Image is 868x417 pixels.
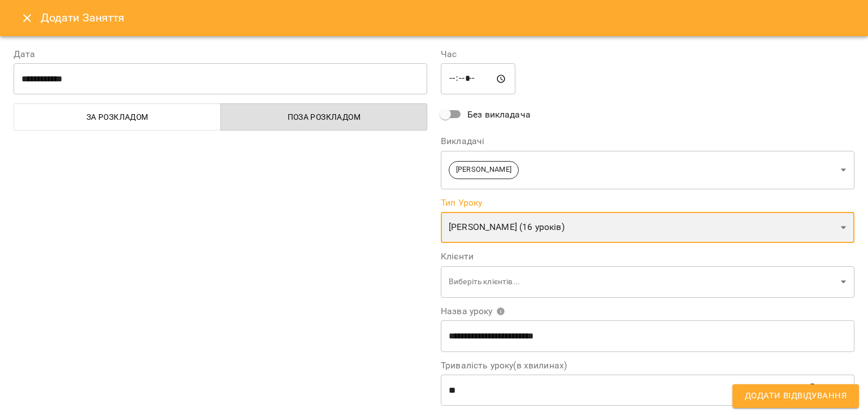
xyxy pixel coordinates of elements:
span: Додати Відвідування [745,389,847,403]
span: За розкладом [21,110,214,124]
h6: Додати Заняття [41,9,854,27]
span: Назва уроку [441,307,505,316]
label: Тип Уроку [441,198,854,207]
button: Поза розкладом [220,103,428,131]
p: Виберіть клієнтів... [449,276,836,288]
div: [PERSON_NAME] (16 уроків) [441,212,854,244]
button: Додати Відвідування [732,384,859,408]
label: Час [441,50,854,59]
div: [PERSON_NAME] [441,150,854,189]
span: [PERSON_NAME] [449,164,518,175]
label: Тривалість уроку(в хвилинах) [441,361,854,370]
button: Close [14,5,41,32]
svg: Вкажіть назву уроку або виберіть клієнтів [496,307,505,316]
span: Без викладача [467,108,531,121]
label: Клієнти [441,252,854,261]
label: Викладачі [441,137,854,146]
button: За розкладом [14,103,221,131]
label: Дата [14,50,427,59]
div: Виберіть клієнтів... [441,266,854,298]
span: Поза розкладом [228,110,421,124]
